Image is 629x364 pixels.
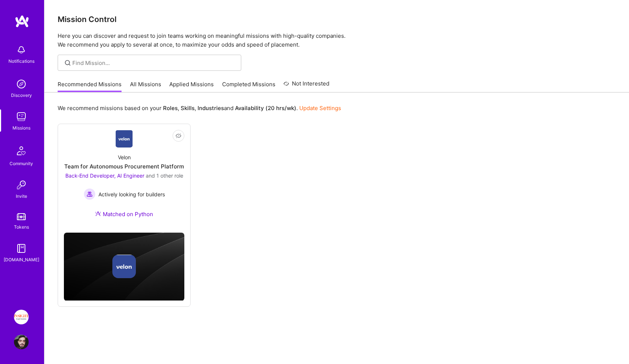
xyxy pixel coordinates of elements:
img: Invite [14,178,29,192]
a: Recommended Missions [58,80,122,92]
img: tokens [17,213,26,220]
div: Invite [16,192,27,200]
div: [DOMAIN_NAME] [4,256,39,263]
span: Back-End Developer, AI Engineer [65,172,144,179]
img: cover [64,233,184,301]
img: Company Logo [116,130,133,148]
b: Industries [198,105,224,112]
img: Ateam Purple Icon [95,211,101,216]
img: logo [15,15,29,28]
img: Insight Partners: Data & AI - Sourcing [14,310,29,324]
div: Notifications [8,57,35,65]
div: Tokens [14,223,29,231]
b: Roles [163,105,178,112]
div: Discovery [11,91,32,99]
a: Company LogoVelonTeam for Autonomous Procurement PlatformBack-End Developer, AI Engineer and 1 ot... [64,130,184,227]
span: Actively looking for builders [98,190,165,198]
b: Skills [181,105,195,112]
img: teamwork [14,109,29,124]
img: Actively looking for builders [84,188,95,200]
a: Applied Missions [169,80,214,92]
div: Missions [12,124,30,132]
img: discovery [14,77,29,91]
i: icon SearchGrey [64,59,72,67]
a: Completed Missions [222,80,275,92]
a: All Missions [130,80,161,92]
div: Team for Autonomous Procurement Platform [64,163,184,170]
a: Not Interested [283,79,329,92]
img: bell [14,43,29,57]
span: and 1 other role [146,172,183,179]
h3: Mission Control [58,15,616,24]
i: icon EyeClosed [176,133,181,139]
div: Community [10,160,33,167]
div: Matched on Python [95,210,153,218]
img: guide book [14,241,29,256]
img: Community [12,142,30,160]
p: We recommend missions based on your , , and . [58,104,341,112]
a: User Avatar [12,335,30,349]
a: Insight Partners: Data & AI - Sourcing [12,310,30,324]
p: Here you can discover and request to join teams working on meaningful missions with high-quality ... [58,32,616,49]
b: Availability (20 hrs/wk) [235,105,296,112]
img: User Avatar [14,335,29,349]
input: Find Mission... [72,59,236,67]
div: Velon [118,153,131,161]
img: Company logo [112,255,136,278]
a: Update Settings [299,105,341,112]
